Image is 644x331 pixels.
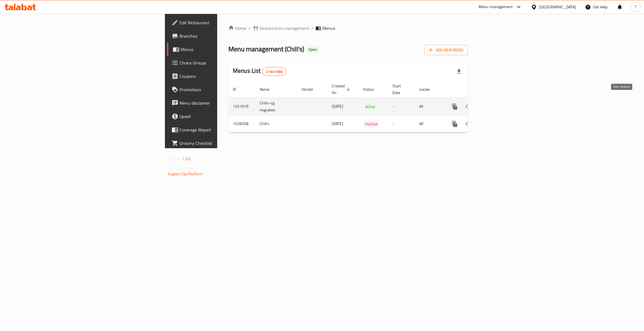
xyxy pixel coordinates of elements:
span: Branches [179,33,268,39]
span: 1.0.0 [182,155,191,162]
a: Coverage Report [167,123,273,136]
button: Add New Menu [425,45,468,55]
a: Coupons [167,69,273,83]
th: Actions [444,81,506,98]
span: [DATE] [332,103,343,110]
div: Open [306,46,319,53]
span: Grocery Checklist [179,140,268,147]
span: Promotions [179,86,268,93]
span: Coupons [179,73,268,80]
a: Grocery Checklist [167,136,273,150]
h2: Menus List [233,67,286,76]
table: enhanced table [228,81,506,133]
span: Inactive [363,121,380,127]
a: Choice Groups [167,56,273,69]
span: Upsell [179,113,268,120]
li: / [311,25,313,32]
span: Menu disclaimer [179,100,268,106]
span: ID [233,86,243,93]
button: Change Status [461,117,475,131]
td: Chili's-cg migration [255,98,297,115]
span: Menus [181,46,268,53]
td: - [388,98,415,115]
td: All [415,115,444,132]
span: Menus [322,25,335,32]
a: Menus [167,43,273,56]
div: [GEOGRAPHIC_DATA] [539,4,576,10]
span: 2 record(s) [262,69,286,74]
span: Edit Restaurant [179,19,268,26]
nav: breadcrumb [228,25,468,32]
div: Active [363,103,377,110]
button: more [448,117,461,131]
span: Name [260,86,277,93]
td: All [415,98,444,115]
a: Promotions [167,83,273,96]
span: Created On [332,83,352,96]
span: Get support on: [168,165,193,172]
td: Chili's [255,115,297,132]
a: Edit Restaurant [167,16,273,29]
a: Branches [167,29,273,43]
span: Coverage Report [179,126,268,133]
a: Support.OpsPlatform [168,170,203,178]
span: Restaurants management [259,25,309,32]
span: [DATE] [332,120,343,127]
span: Status [363,86,381,93]
a: Upsell [167,110,273,123]
span: T [634,4,636,10]
span: Add New Menu [429,47,463,54]
a: Menu disclaimer [167,96,273,110]
div: Export file [452,65,466,78]
div: Total records count [262,67,287,76]
span: Locale [419,86,437,93]
div: Menu-management [479,4,513,10]
span: Choice Groups [179,59,268,66]
span: Vendor [302,86,321,93]
span: Version: [168,155,181,162]
td: - [388,115,415,132]
span: Open [306,47,319,52]
button: Change Status [461,100,475,113]
span: Active [363,104,377,110]
a: Restaurants management [253,25,309,32]
span: Start Date [392,83,408,96]
button: more [448,100,461,113]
